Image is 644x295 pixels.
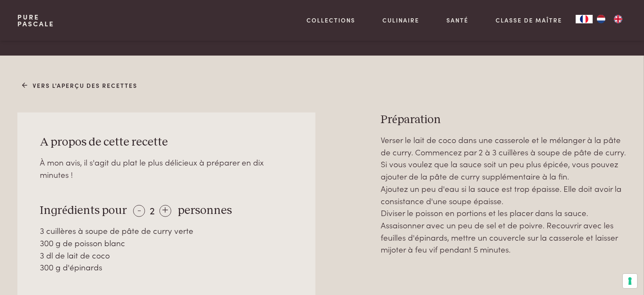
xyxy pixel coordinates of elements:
[576,15,627,23] aside: Language selected: Français
[40,225,293,237] div: 3 cuillères à soupe de pâte de curry verte
[40,135,293,150] h3: A propos de cette recette
[610,15,627,23] a: EN
[593,15,627,23] ul: Language list
[40,205,127,216] span: Ingrédients pour
[307,16,356,25] a: Collections
[150,203,155,217] span: 2
[40,156,293,180] div: À mon avis, il s'agit du plat le plus délicieux à préparer en dix minutes !
[576,15,593,23] div: Language
[40,237,293,249] div: 300 g de poisson blanc
[382,16,419,25] a: Culinaire
[381,112,627,127] h3: Préparation
[593,15,610,23] a: NL
[381,134,627,256] p: Verser le lait de coco dans une casserole et le mélanger à la pâte de curry. Commencez par 2 à 3 ...
[576,15,593,23] a: FR
[40,261,293,273] div: 300 g d'épinards
[17,14,54,27] a: PurePascale
[22,81,137,90] a: Vers l'aperçu des recettes
[40,249,293,261] div: 3 dl de lait de coco
[496,16,562,25] a: Classe de maître
[623,274,637,288] button: Vos préférences en matière de consentement pour les technologies de suivi
[133,205,145,217] div: -
[178,205,232,216] span: personnes
[446,16,468,25] a: Santé
[159,205,171,217] div: +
